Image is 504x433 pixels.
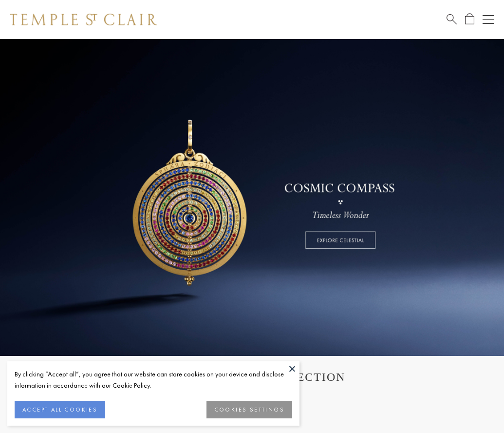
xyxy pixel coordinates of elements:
a: Search [447,13,457,25]
button: COOKIES SETTINGS [206,401,292,418]
img: Temple St. Clair [10,14,157,25]
a: Open Shopping Bag [465,13,474,25]
button: ACCEPT ALL COOKIES [15,401,105,418]
div: By clicking “Accept all”, you agree that our website can store cookies on your device and disclos... [15,369,292,391]
button: Open navigation [483,14,494,25]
